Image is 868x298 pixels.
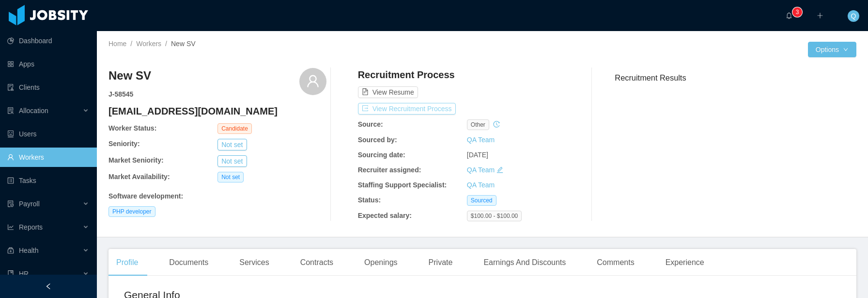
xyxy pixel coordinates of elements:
div: Services [232,249,277,276]
span: $100.00 - $100.00 [467,211,522,221]
div: Experience [658,249,712,276]
b: Market Availability: [108,173,170,181]
i: icon: user [306,74,320,88]
span: PHP developer [108,206,155,217]
span: / [165,40,167,48]
b: Status: [358,196,381,204]
span: / [130,40,132,48]
div: Documents [161,249,216,276]
i: icon: bell [786,12,792,19]
span: [DATE] [467,151,488,159]
span: Reports [19,223,43,231]
b: Expected salary: [358,212,412,219]
a: icon: profileTasks [7,171,89,190]
b: Recruiter assigned: [358,166,421,174]
span: Payroll [19,200,40,208]
i: icon: line-chart [7,224,14,231]
a: icon: appstoreApps [7,54,89,74]
a: QA Team [467,136,495,144]
h4: [EMAIL_ADDRESS][DOMAIN_NAME] [108,104,326,118]
span: Sourced [467,195,496,206]
button: Not set [217,155,247,167]
a: QA Team [467,181,495,189]
a: icon: exportView Recruitment Process [358,105,456,113]
div: Earnings And Discounts [476,249,573,276]
span: Q [851,10,856,22]
b: Software development : [108,192,183,200]
b: Worker Status: [108,124,156,132]
span: other [467,119,489,130]
div: Private [421,249,461,276]
button: Optionsicon: down [808,42,856,57]
h3: Recruitment Results [615,72,856,84]
b: Sourcing date: [358,151,405,159]
span: Allocation [19,107,48,115]
sup: 3 [792,7,802,17]
i: icon: solution [7,107,14,114]
button: icon: file-textView Resume [358,86,418,98]
a: QA Team [467,166,495,174]
i: icon: book [7,270,14,277]
i: icon: medicine-box [7,247,14,254]
b: Market Seniority: [108,156,164,164]
b: Staffing Support Specialist: [358,181,447,189]
a: icon: robotUsers [7,124,89,144]
button: icon: exportView Recruitment Process [358,103,456,115]
b: Seniority: [108,140,140,148]
button: Not set [217,139,247,150]
div: Openings [356,249,405,276]
i: icon: history [493,121,500,128]
a: icon: auditClients [7,78,89,97]
b: Source: [358,120,383,128]
a: icon: file-textView Resume [358,88,418,96]
strong: J- 58545 [108,90,133,98]
span: Candidate [217,123,252,134]
i: icon: plus [817,12,823,19]
span: New SV [171,40,196,48]
a: icon: userWorkers [7,148,89,167]
p: 3 [796,7,799,17]
div: Contracts [293,249,341,276]
a: Workers [136,40,161,48]
a: Home [108,40,126,48]
b: Sourced by: [358,136,397,144]
div: Comments [589,249,642,276]
span: Not set [217,172,244,182]
span: HR [19,270,29,278]
h3: New SV [108,68,151,83]
span: Health [19,247,38,254]
a: icon: pie-chartDashboard [7,31,89,50]
div: Profile [108,249,146,276]
i: icon: edit [496,166,503,173]
i: icon: file-protect [7,200,14,207]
